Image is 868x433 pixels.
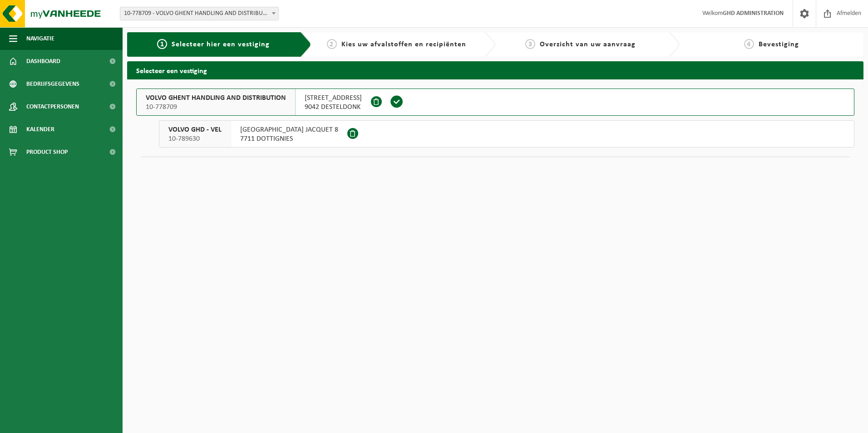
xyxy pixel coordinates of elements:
span: 9042 DESTELDONK [305,103,362,112]
span: Dashboard [26,50,60,73]
span: 4 [744,39,754,49]
span: 2 [327,39,337,49]
span: 7711 DOTTIGNIES [240,134,338,143]
span: Kalender [26,118,54,141]
span: 10-778709 - VOLVO GHENT HANDLING AND DISTRIBUTION - DESTELDONK [120,7,279,20]
strong: GHD ADMINISTRATION [723,10,784,17]
span: Selecteer hier een vestiging [172,41,270,48]
span: Product Shop [26,141,68,163]
span: Overzicht van uw aanvraag [540,41,636,48]
span: 10-789630 [168,134,222,143]
span: VOLVO GHD - VEL [168,125,222,134]
span: Navigatie [26,27,54,50]
span: VOLVO GHENT HANDLING AND DISTRIBUTION [146,93,286,103]
span: Bevestiging [759,41,799,48]
span: Contactpersonen [26,95,79,118]
button: VOLVO GHENT HANDLING AND DISTRIBUTION 10-778709 [STREET_ADDRESS]9042 DESTELDONK [136,89,854,116]
span: Kies uw afvalstoffen en recipiënten [341,41,466,48]
span: 1 [157,39,167,49]
span: [STREET_ADDRESS] [305,93,362,103]
h2: Selecteer een vestiging [127,61,863,79]
span: [GEOGRAPHIC_DATA] JACQUET 8 [240,125,338,134]
span: Bedrijfsgegevens [26,73,79,95]
button: VOLVO GHD - VEL 10-789630 [GEOGRAPHIC_DATA] JACQUET 87711 DOTTIGNIES [159,120,854,148]
span: 10-778709 [146,103,286,112]
span: 10-778709 - VOLVO GHENT HANDLING AND DISTRIBUTION - DESTELDONK [120,7,278,20]
span: 3 [525,39,535,49]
